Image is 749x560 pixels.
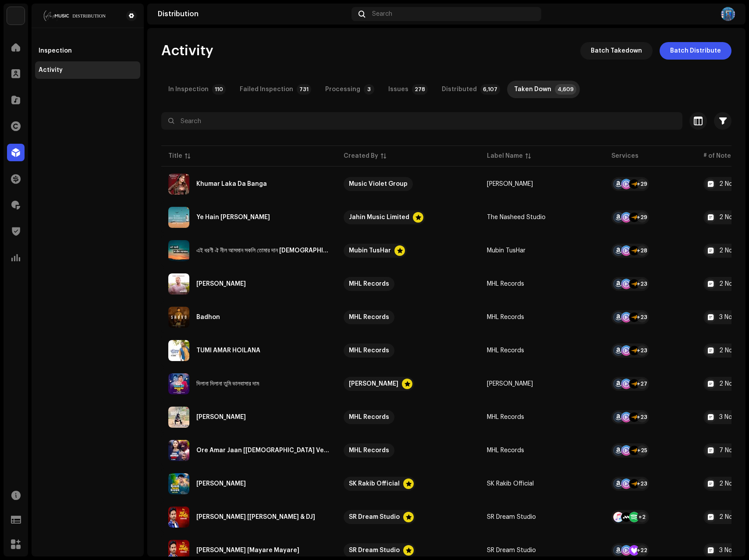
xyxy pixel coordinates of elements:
re-m-nav-item: Inspection [35,42,140,60]
div: +25 [637,445,647,456]
div: +23 [637,478,647,489]
div: SR Dream Studio [349,543,400,557]
div: +23 [637,279,647,289]
img: 5e4483b3-e6cb-4a99-9ad8-29ce9094b33b [721,7,735,21]
div: 2 Notes [719,347,742,354]
span: MHL Records [344,344,473,358]
re-m-nav-item: Activity [35,61,140,79]
div: SR Dream Studio [349,510,400,524]
span: SR Dream Studio [344,510,473,524]
div: [PERSON_NAME] [349,377,398,391]
div: Jahin Music Limited [349,210,409,224]
div: SK Rakib Official [349,477,400,491]
div: +29 [637,212,647,223]
span: Arnob Chowdhury [344,377,473,391]
img: e1eb662f-2c99-4468-b704-97eaf911d434 [168,240,189,261]
div: 3 Notes [719,547,742,553]
div: 2 Notes [719,481,742,487]
div: Activity [39,67,63,74]
img: 2e88c2be-08b1-41ad-945d-e5496e6b6aec [168,407,189,428]
span: Sofia Kaif [487,181,597,187]
div: Ye Hain Mere Muhammad [196,214,270,220]
span: MHL Records [344,410,473,424]
div: MHL Records [487,414,524,420]
div: +22 [637,545,647,556]
div: Issues [388,81,408,98]
div: Created By [344,152,378,160]
div: MHL Records [487,314,524,320]
div: 7 Notes [719,447,742,454]
span: Music Violet Group [344,177,473,191]
img: 0adf4d52-77e4-4e83-b9ea-0dc7db1f4814 [168,373,189,394]
div: AMAR KOLIJAY [196,281,246,287]
span: The Nasheed Studio [487,214,597,220]
span: SR Dream Studio [487,547,597,553]
div: 2 Notes [719,214,742,220]
div: MHL Records [349,443,389,457]
p-badge: 3 [364,84,374,95]
div: Maya Lagaicho [Mayare Mayare] [196,547,299,553]
div: MHL Records [349,410,389,424]
div: Label Name [487,152,523,160]
div: [PERSON_NAME] [487,181,533,187]
div: SR Dream Studio [487,547,536,553]
p-badge: 731 [297,84,311,95]
img: c9061f6f-82f6-4c5c-89ea-4e8135afa4a8 [168,440,189,461]
div: +27 [637,379,647,389]
div: +2 [637,512,647,522]
div: +23 [637,312,647,323]
div: Badhon [196,314,220,320]
span: Batch Distribute [670,42,721,60]
div: SK Rakib Official [487,481,534,487]
div: Mubin TusHar [349,244,391,258]
span: MHL Records [344,443,473,457]
span: SR Dream Studio [487,514,597,520]
span: SK Rakib Official [344,477,473,491]
p-badge: 6,107 [480,84,500,95]
div: Distribution [158,11,348,18]
span: MHL Records [487,281,597,287]
div: Music Violet Group [349,177,408,191]
input: Search [161,112,682,130]
div: +29 [637,179,647,189]
div: TUMI AMAR HOILANA [196,347,260,354]
span: MHL Records [487,414,597,420]
div: Maya Lagaico [LOFI & DJ] [196,514,315,520]
img: fcb2853d-3f22-47f3-b718-b5c05b13bbba [168,507,189,528]
div: 2 Notes [719,381,742,387]
span: SK Rakib Official [487,481,597,487]
span: MHL Records [487,314,597,320]
div: 2 Notes [719,181,742,187]
div: Miss Kori [196,414,246,420]
span: Koli Sarkar [487,381,597,387]
div: Inspection [39,47,72,54]
p-badge: 4,609 [555,84,576,95]
div: MHL Records [349,344,389,358]
img: bb356b9b-6e90-403f-adc8-c282c7c2e227 [7,7,25,25]
div: +23 [637,345,647,356]
div: এই ধরণী ঐ নীল আসমান সকলি তোমার দান আল্লাহ মেহেরবান | Ei Dhoroni Oi Nil Asman Sokoli Tumar Dan All... [196,248,330,254]
span: MHL Records [487,447,597,454]
div: The Nasheed Studio [487,214,546,220]
div: MHL Records [349,277,389,291]
div: +23 [637,412,647,422]
span: Jahin Music Limited [344,210,473,224]
div: Processing [325,81,360,98]
div: দিলানা দিলানা তুমি ভালবাসার দাম [196,381,259,387]
div: MHL Records [487,281,524,287]
span: SR Dream Studio [344,543,473,557]
span: MHL Records [344,277,473,291]
p-badge: 110 [212,84,226,95]
span: Mubin TusHar [344,244,473,258]
div: Mubin TusHar [487,248,525,254]
span: Batch Takedown [591,42,642,60]
div: 3 Notes [719,414,742,420]
div: Title [168,152,182,160]
div: 2 Notes [719,281,742,287]
button: Batch Takedown [580,42,653,60]
div: Distributed [442,81,477,98]
div: +28 [637,245,647,256]
img: d5b1522d-4620-4db1-adc4-6a0c2470b306 [168,273,189,294]
span: Search [372,11,392,18]
span: Mubin TusHar [487,248,597,254]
